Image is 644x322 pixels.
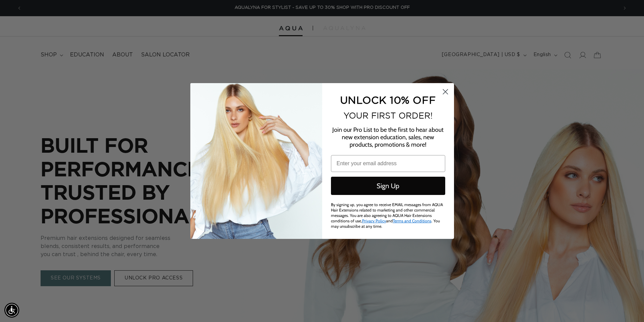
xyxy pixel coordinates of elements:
[343,111,433,120] span: YOUR FIRST ORDER!
[362,218,386,223] a: Privacy Policy
[331,177,445,195] button: Sign Up
[332,126,444,148] span: Join our Pro List to be the first to hear about new extension education, sales, new products, pro...
[331,202,443,229] span: By signing up, you agree to receive EMAIL messages from AQUA Hair Extensions related to marketing...
[4,303,19,318] div: Accessibility Menu
[190,83,322,239] img: daab8b0d-f573-4e8c-a4d0-05ad8d765127.png
[340,94,436,105] span: UNLOCK 10% OFF
[439,86,451,98] button: Close dialog
[331,155,445,172] input: Enter your email address
[393,218,431,223] a: Terms and Conditions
